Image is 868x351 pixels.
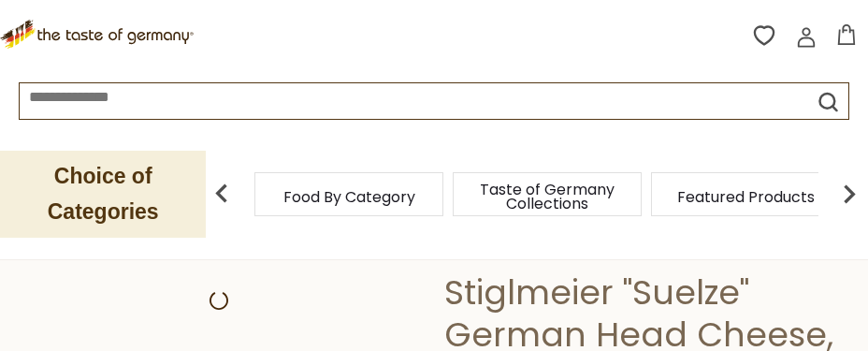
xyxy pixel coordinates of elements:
[831,175,868,212] img: next arrow
[203,175,240,212] img: previous arrow
[283,190,415,204] a: Food By Category
[472,183,622,211] a: Taste of Germany Collections
[677,190,815,204] a: Featured Products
